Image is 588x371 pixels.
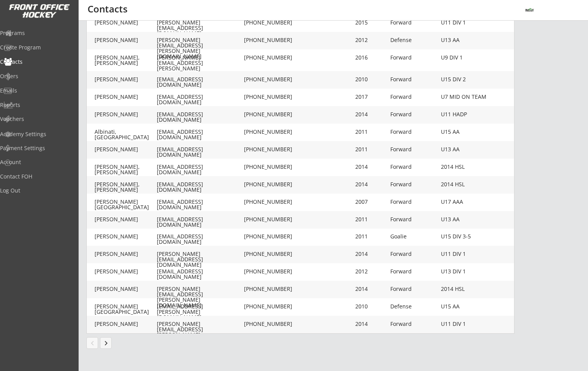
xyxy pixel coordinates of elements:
div: U13 AA [441,147,488,152]
div: [PERSON_NAME] [95,286,157,292]
div: 2015 [355,20,386,25]
div: Forward [390,55,437,60]
div: [PERSON_NAME][EMAIL_ADDRESS][DOMAIN_NAME] [157,20,242,36]
div: [PERSON_NAME][EMAIL_ADDRESS][DOMAIN_NAME] [157,251,242,268]
div: [PHONE_NUMBER] [244,286,298,292]
div: U11 HADP [441,112,488,117]
div: U13 AA [441,37,488,43]
div: [PERSON_NAME] [95,251,157,257]
div: [PERSON_NAME] [95,147,157,152]
div: [PHONE_NUMBER] [244,321,298,327]
div: [PHONE_NUMBER] [244,37,298,43]
div: [PERSON_NAME] [95,112,157,117]
div: U7 MID ON TEAM [441,94,488,100]
div: 2012 [355,37,386,43]
div: 2010 [355,77,386,82]
div: [PERSON_NAME] [95,77,157,82]
div: U17 AAA [441,199,488,205]
div: [PHONE_NUMBER] [244,164,298,170]
div: [PHONE_NUMBER] [244,199,298,205]
div: U15 AA [441,304,488,309]
div: 2011 [355,217,386,222]
div: [PHONE_NUMBER] [244,234,298,239]
div: Forward [390,20,437,25]
div: Forward [390,217,437,222]
div: U13 AA [441,217,488,222]
div: [PHONE_NUMBER] [244,304,298,309]
button: chevron_left [86,337,98,349]
div: 2007 [355,199,386,205]
div: Forward [390,164,437,170]
div: Forward [390,77,437,82]
div: 2014 HSL [441,182,488,187]
div: Goalie [390,234,437,239]
div: Albinati, [GEOGRAPHIC_DATA] [95,129,157,140]
div: [PERSON_NAME][EMAIL_ADDRESS][PERSON_NAME][DOMAIN_NAME] [157,286,242,308]
div: [EMAIL_ADDRESS][DOMAIN_NAME] [157,112,242,122]
div: [PERSON_NAME][GEOGRAPHIC_DATA] [95,304,157,315]
div: [PERSON_NAME][EMAIL_ADDRESS][PERSON_NAME][DOMAIN_NAME] [157,37,242,59]
div: U9 DIV 1 [441,55,488,60]
div: [PHONE_NUMBER] [244,55,298,60]
div: Forward [390,94,437,100]
div: 2014 HSL [441,286,488,292]
div: [EMAIL_ADDRESS][DOMAIN_NAME] [157,182,242,192]
div: [PHONE_NUMBER] [244,94,298,100]
div: 2014 [355,286,386,292]
div: Defense [390,304,437,309]
div: [PERSON_NAME] [95,217,157,222]
div: [PERSON_NAME] [95,94,157,100]
div: 2010 [355,304,386,309]
div: 2011 [355,147,386,152]
div: [EMAIL_ADDRESS][DOMAIN_NAME] [157,129,242,140]
div: [PERSON_NAME][EMAIL_ADDRESS][PERSON_NAME][DOMAIN_NAME] [157,321,242,343]
div: Forward [390,147,437,152]
div: Forward [390,182,437,187]
div: [PHONE_NUMBER] [244,269,298,274]
div: 2011 [355,129,386,135]
div: [PHONE_NUMBER] [244,251,298,257]
div: 2012 [355,269,386,274]
div: Forward [390,251,437,257]
div: Defense [390,37,437,43]
div: [PERSON_NAME][EMAIL_ADDRESS][PERSON_NAME][DOMAIN_NAME] [157,55,242,77]
div: Forward [390,269,437,274]
div: 2016 [355,55,386,60]
div: [EMAIL_ADDRESS][DOMAIN_NAME] [157,94,242,105]
div: [PHONE_NUMBER] [244,129,298,135]
div: Forward [390,321,437,327]
div: 2014 [355,321,386,327]
div: [PERSON_NAME] [95,20,157,25]
div: 2014 [355,164,386,170]
div: [PHONE_NUMBER] [244,77,298,82]
div: U15 DIV 2 [441,77,488,82]
div: [EMAIL_ADDRESS][DOMAIN_NAME] [157,147,242,157]
div: Forward [390,129,437,135]
div: [EMAIL_ADDRESS][DOMAIN_NAME] [157,77,242,87]
div: [EMAIL_ADDRESS][PERSON_NAME][DOMAIN_NAME] [157,304,242,320]
div: [PERSON_NAME], [PERSON_NAME] [95,55,157,66]
div: U11 DIV 1 [441,20,488,25]
div: [PHONE_NUMBER] [244,182,298,187]
div: 2014 [355,112,386,117]
div: [PERSON_NAME], [PERSON_NAME] [95,182,157,192]
div: U11 DIV 1 [441,321,488,327]
div: [EMAIL_ADDRESS][DOMAIN_NAME] [157,234,242,245]
div: [PERSON_NAME][GEOGRAPHIC_DATA] [95,199,157,210]
div: [EMAIL_ADDRESS][DOMAIN_NAME] [157,217,242,227]
button: keyboard_arrow_right [100,337,112,349]
div: [EMAIL_ADDRESS][DOMAIN_NAME] [157,199,242,210]
div: [EMAIL_ADDRESS][DOMAIN_NAME] [157,269,242,280]
div: [PERSON_NAME] [95,321,157,327]
div: [EMAIL_ADDRESS][DOMAIN_NAME] [157,164,242,175]
div: U11 DIV 1 [441,251,488,257]
div: U15 AA [441,129,488,135]
div: Forward [390,199,437,205]
div: 2014 [355,182,386,187]
div: U15 DIV 3-5 [441,234,488,239]
div: 2014 HSL [441,164,488,170]
div: U13 DIV 1 [441,269,488,274]
div: 2017 [355,94,386,100]
div: 2011 [355,234,386,239]
div: [PHONE_NUMBER] [244,147,298,152]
